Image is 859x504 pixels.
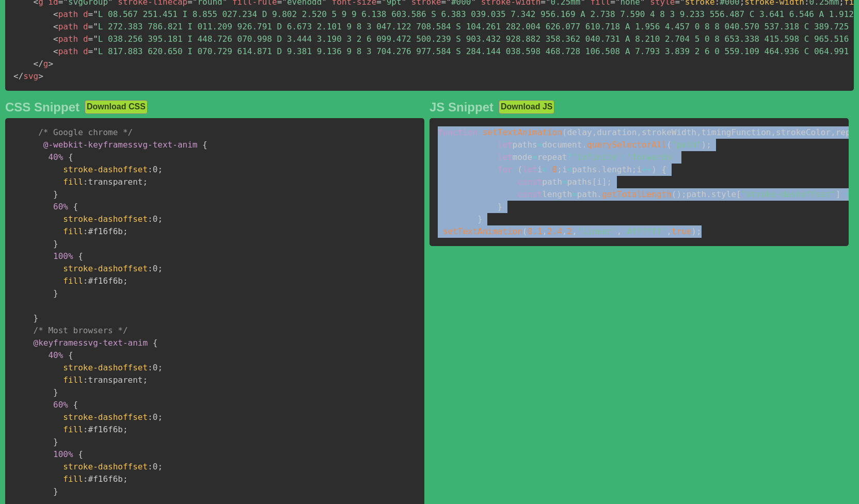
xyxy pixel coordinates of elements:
[83,22,88,31] span: d
[672,140,702,150] span: "path"
[562,127,567,137] span: (
[83,34,88,44] span: d
[592,177,597,187] span: [
[34,338,148,348] span: svg-text-anim
[53,9,78,19] span: path
[157,264,163,273] span: ;
[517,165,522,174] span: (
[34,326,128,335] span: /* Most browsers */
[582,140,587,150] span: .
[517,177,542,187] span: const
[148,165,153,174] span: :
[73,202,78,212] span: {
[53,288,58,298] span: }
[157,363,163,372] span: ;
[88,22,93,31] span: =
[577,226,617,236] span: 'linear'
[622,152,627,162] span: :
[34,59,49,69] span: g
[429,100,494,115] h2: JS Snippet
[63,214,148,224] span: stroke-dashoffset
[157,462,163,472] span: ;
[592,127,597,137] span: ,
[572,226,577,236] span: ,
[696,127,702,137] span: ,
[562,226,567,236] span: ,
[53,449,73,459] span: 100%
[617,226,622,236] span: ,
[157,165,163,174] span: ;
[706,189,711,199] span: .
[63,226,83,236] span: fill
[831,127,836,137] span: ,
[499,100,554,113] button: Download JS
[63,276,83,286] span: fill
[632,165,637,174] span: ;
[83,474,88,484] span: :
[63,425,83,434] span: fill
[13,71,38,81] span: svg
[537,140,543,150] span: =
[48,59,53,69] span: >
[34,313,39,323] span: }
[627,152,676,162] span: 'forwards'
[202,140,208,150] span: {
[53,22,78,31] span: path
[43,140,198,150] span: svg-text-anim
[602,189,672,199] span: getTotalLength
[123,425,128,434] span: ;
[142,177,148,187] span: ;
[157,412,163,422] span: ;
[522,226,528,236] span: (
[597,165,602,174] span: .
[53,46,58,56] span: <
[63,177,83,187] span: fill
[567,165,572,174] span: <
[38,71,43,81] span: >
[607,177,612,187] span: ;
[53,202,68,212] span: 60%
[666,226,672,236] span: ,
[542,226,547,236] span: ,
[681,189,687,199] span: ;
[63,363,148,372] span: stroke-dashoffset
[478,214,483,224] span: }
[696,226,702,236] span: ;
[153,338,158,348] span: {
[73,400,78,410] span: {
[542,165,547,174] span: =
[438,127,478,137] span: function
[78,449,83,459] span: {
[567,226,572,236] span: 2
[53,9,58,19] span: <
[148,214,153,224] span: :
[587,140,666,150] span: querySelectorAll
[53,437,58,447] span: }
[706,140,711,150] span: ;
[93,34,98,44] span: "
[83,46,88,56] span: d
[68,350,73,360] span: {
[83,177,88,187] span: :
[53,251,73,261] span: 100%
[736,189,741,199] span: [
[53,387,58,397] span: }
[547,226,562,236] span: 2.4
[846,189,851,199] span: =
[83,226,88,236] span: :
[148,264,153,273] span: :
[63,165,148,174] span: stroke-dashoffset
[637,127,642,137] span: ,
[53,239,58,249] span: }
[53,46,78,56] span: path
[597,189,602,199] span: .
[672,226,692,236] span: true
[148,412,153,422] span: :
[53,400,68,410] span: 60%
[88,46,93,56] span: =
[123,226,128,236] span: ;
[48,152,63,162] span: 40%
[85,100,148,113] button: Download CSS
[522,165,537,174] span: let
[517,189,542,199] span: const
